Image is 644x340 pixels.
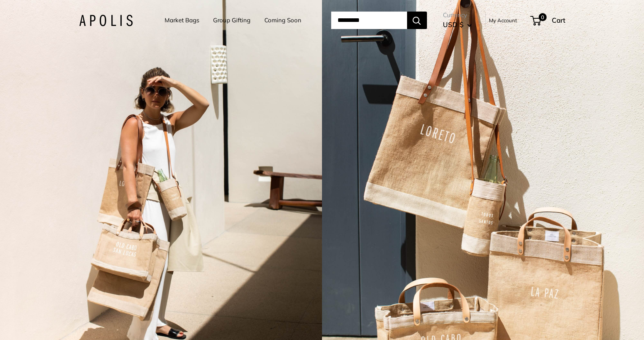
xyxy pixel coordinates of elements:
input: Search... [331,12,407,29]
button: Search [407,12,427,29]
img: Apolis [79,15,133,26]
a: Market Bags [165,15,199,26]
a: Group Gifting [213,15,250,26]
a: Coming Soon [264,15,301,26]
a: My Account [489,16,517,25]
span: USD $ [443,20,464,29]
a: 0 Cart [531,14,565,27]
button: USD $ [443,18,472,31]
span: 0 [538,13,546,21]
span: Cart [552,16,565,24]
span: Currency [443,10,472,21]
